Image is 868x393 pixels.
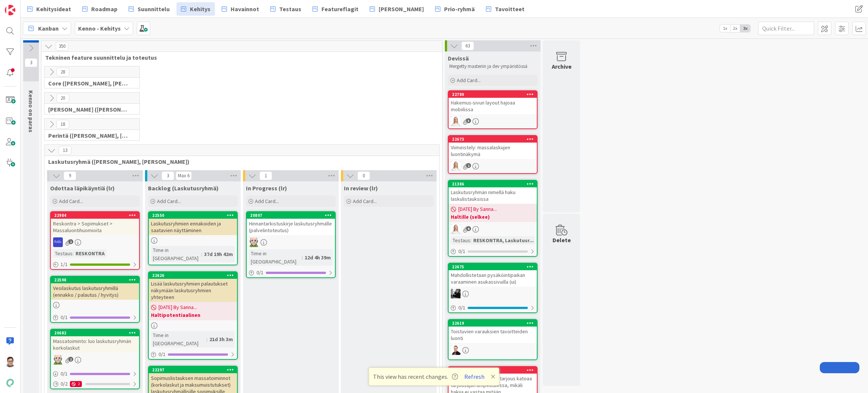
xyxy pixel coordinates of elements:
div: 22780 [452,92,537,97]
div: 22598Vesilaskutus laskutusryhmillä (ennakko / palautus / hyvitys) [51,277,139,300]
img: SL [451,116,461,126]
a: 22984Reskontra > Sopimukset > MassaluontihuomioitaRSTestaus:RESKONTRA1/1 [50,211,140,270]
span: Laskutusryhmä (Antti, Keijo) [48,158,430,165]
div: 0/1 [449,247,537,256]
a: 22780Hakemus-sivun layout hajoaa mobiilissaSL [448,90,538,129]
span: Kanban [38,24,59,33]
div: Toistuvien varauksien tavoitteiden luonti [449,327,537,343]
span: Perintä (Jaakko, PetriH, MikkoV, Pasi) [48,132,130,139]
div: 1/1 [51,260,139,269]
div: Laskutusryhmän nimellä haku laskulistauksissa [449,187,537,204]
span: : [470,236,471,244]
span: 0 / 1 [458,247,465,255]
span: Featureflagit [321,4,358,13]
div: 23246 [449,367,537,374]
img: avatar [5,378,15,388]
a: Prio-ryhmä [431,2,479,16]
div: Vesilaskutus laskutusryhmillä (ennakko / palautus / hyvitys) [51,283,139,300]
div: 22626 [152,273,237,278]
span: 1x [720,25,730,32]
div: 21d 3h 3m [207,335,235,343]
p: Mergetty masteriin ja dev ympäristössä [449,63,536,69]
span: Havainnot [231,4,259,13]
span: Odottaa läpikäyntiä (lr) [50,184,115,192]
span: 13 [59,146,71,155]
span: Tekninen feature suunnittelu ja toteutus [45,54,433,61]
span: 1 / 1 [61,261,68,268]
span: 0 / 2 [61,380,68,388]
span: In review (lr) [344,184,378,192]
a: Havainnot [217,2,264,16]
div: Lisää laskutusryhmien palautukset näkymään laskutusryhmien yhteyteen [149,279,237,302]
a: 22675Mahdollistetaan pysäköintipaikan varaaminen asukassivuilla (ui)KM0/1 [448,263,538,313]
span: 0 / 1 [61,314,68,321]
span: 1 [466,163,471,168]
div: 22984 [51,212,139,219]
a: 22598Vesilaskutus laskutusryhmillä (ennakko / palautus / hyvitys)0/1 [50,276,140,323]
div: 20682 [51,330,139,336]
div: 22297 [152,367,237,372]
div: 22984 [54,213,139,218]
span: Add Card... [59,198,83,205]
div: 22673 [452,137,537,142]
span: [DATE] By Sanna... [158,303,197,311]
span: Suunnittelu [138,4,170,13]
span: 350 [56,42,68,51]
a: Roadmap [78,2,122,16]
span: [DATE] By Sanna... [458,205,497,213]
span: : [302,253,303,262]
div: Testaus [53,249,73,258]
img: RS [53,237,63,247]
div: 0/22 [51,379,139,389]
div: Delete [552,236,571,244]
span: Add Card... [157,198,181,205]
span: 18 [56,120,69,129]
div: 20682Massatoiminto: luo laskutusryhmän korkolaskut [51,330,139,353]
div: RESKONTRA [74,249,107,258]
a: Featureflagit [308,2,363,16]
div: SL [449,224,537,234]
span: In Progress (lr) [246,184,287,192]
span: Add Card... [255,198,279,205]
div: 22626Lisää laskutusryhmien palautukset näkymään laskutusryhmien yhteyteen [149,272,237,302]
span: Tavoitteet [495,4,524,13]
img: KM [451,289,461,299]
span: 63 [461,41,474,50]
div: Massatoiminto: luo laskutusryhmän korkolaskut [51,336,139,353]
div: RS [51,237,139,247]
span: 20 [56,94,69,103]
div: Hakemus-sivun layout hajoaa mobiilissa [449,98,537,114]
span: 3 [466,118,471,123]
span: 3 [25,58,37,67]
a: 22673Viimeistely: massalaskujen luontinäkymäSL [448,135,538,174]
span: : [206,335,207,343]
div: Laskutusryhmien ennakoiden ja saatavien näyttäminen [149,219,237,235]
span: Kehitysideat [36,4,71,13]
div: 20807 [247,212,335,219]
b: Haltipotentiaalinen [151,311,235,319]
div: 22780 [449,91,537,98]
div: KM [449,289,537,299]
div: SL [449,161,537,171]
div: 20807 [250,213,335,218]
span: 0 / 1 [61,370,68,378]
div: 12d 4h 39m [303,253,333,262]
div: VP [449,345,537,355]
div: 0/1 [149,350,237,359]
span: Halti (Sebastian, VilleH, Riikka, Antti, MikkoV, PetriH, PetriM) [48,106,130,113]
span: 3x [740,25,750,32]
span: Kehitys [190,4,210,13]
a: 22626Lisää laskutusryhmien palautukset näkymään laskutusryhmien yhteyteen[DATE] By Sanna...Haltip... [148,271,238,360]
div: 22673 [449,136,537,143]
span: 3 [161,171,174,180]
img: AN [249,237,259,247]
span: Core (Pasi, Jussi, JaakkoHä, Jyri, Leo, MikkoK, Väinö, MattiH) [48,79,130,87]
span: 2x [730,25,740,32]
div: 20682 [54,330,139,336]
div: 21386 [449,181,537,187]
div: 22598 [54,277,139,283]
a: 21386Laskutusryhmän nimellä haku laskulistauksissa[DATE] By Sanna...Haltille (selkee)SLTestaus:RE... [448,180,538,257]
div: 22984Reskontra > Sopimukset > Massaluontihuomioita [51,212,139,235]
div: 22598 [51,277,139,283]
div: RESKONTRA, Laskutusr... [471,236,536,244]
